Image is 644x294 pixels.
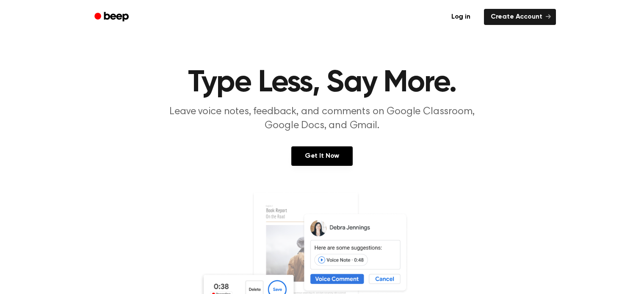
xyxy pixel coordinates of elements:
[88,9,136,25] a: Beep
[443,7,479,27] a: Log in
[484,9,556,25] a: Create Account
[291,146,353,166] a: Get It Now
[160,105,485,133] p: Leave voice notes, feedback, and comments on Google Classroom, Google Docs, and Gmail.
[105,68,539,98] h1: Type Less, Say More.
